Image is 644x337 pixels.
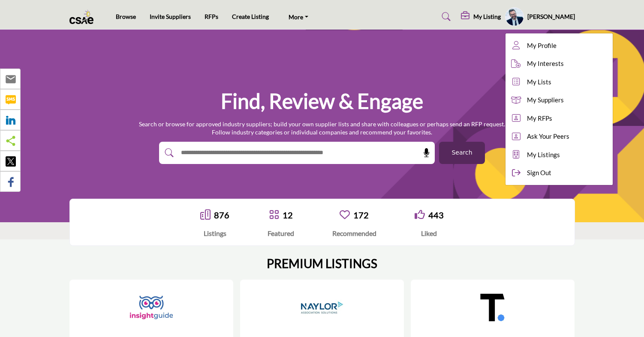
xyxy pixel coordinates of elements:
div: Featured [268,228,294,239]
a: Invite Suppliers [150,13,191,20]
a: My Listings [506,146,613,164]
span: Ask Your Peers [527,131,569,141]
span: Search [451,148,472,157]
button: Search [439,142,485,164]
img: Insight Guide [130,286,173,329]
a: My RFPs [506,109,613,128]
span: My Listings [527,150,560,160]
div: My Listing [461,12,501,22]
a: Search [433,10,456,24]
div: Liked [415,228,444,239]
i: Go to Liked [415,209,425,220]
img: Naylor Associations Sol... [301,286,343,329]
button: Show hide supplier dropdown [505,7,524,26]
a: 12 [283,210,293,220]
a: 443 [428,210,444,220]
a: Ask Your Peers [506,127,613,146]
a: My Profile [506,36,613,55]
div: Recommended [332,228,376,239]
a: My Interests [506,54,613,73]
a: More [283,11,314,23]
a: Create Listing [232,13,269,20]
a: Go to Recommended [340,209,350,221]
a: My Lists [506,73,613,91]
span: My Lists [527,77,551,87]
img: Twirling Umbrellas Ltd. [471,286,514,329]
a: Go to Featured [269,209,279,221]
h5: My Listing [473,13,501,21]
span: My Profile [527,41,557,51]
span: Sign Out [527,168,551,178]
a: RFPs [205,13,218,20]
h2: PREMIUM LISTINGS [267,256,377,271]
a: Browse [116,13,136,20]
span: My Interests [527,59,564,69]
h5: [PERSON_NAME] [527,12,575,21]
img: Site Logo [69,10,98,24]
span: My Suppliers [527,95,564,105]
p: Search or browse for approved industry suppliers; build your own supplier lists and share with co... [139,120,505,137]
div: Listings [200,228,229,239]
span: My RFPs [527,113,552,123]
a: 172 [353,210,369,220]
a: My Suppliers [506,91,613,109]
a: 876 [214,210,229,220]
h1: Find, Review & Engage [221,88,423,114]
